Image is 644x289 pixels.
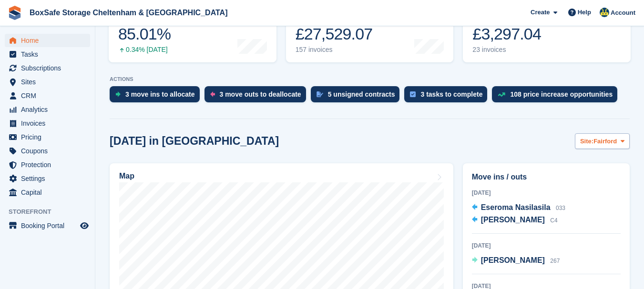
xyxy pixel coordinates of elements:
[328,90,395,98] div: 5 unsigned contracts
[220,90,301,98] div: 3 move outs to deallocate
[110,76,630,82] p: ACTIONS
[210,91,215,97] img: move_outs_to_deallocate_icon-f764333ba52eb49d3ac5e1228854f67142a1ed5810a6f6cc68b1a99e826820c5.svg
[531,8,550,17] span: Create
[5,130,90,144] a: menu
[21,130,78,144] span: Pricing
[21,219,78,232] span: Booking Portal
[21,186,78,199] span: Capital
[463,2,631,62] a: Awaiting payment £3,297.04 23 invoices
[492,86,622,107] a: 108 price increase opportunities
[550,217,557,224] span: C4
[317,91,323,97] img: contract_signature_icon-13c848040528278c33f63329250d36e43548de30e8caae1d1a13099fd9432cc5.svg
[5,75,90,89] a: menu
[5,48,90,61] a: menu
[109,2,276,62] a: Occupancy 85.01% 0.34% [DATE]
[556,205,565,211] span: 033
[118,24,171,44] div: 85.01%
[119,172,134,180] h2: Map
[21,172,78,185] span: Settings
[21,34,78,47] span: Home
[472,189,621,197] div: [DATE]
[5,117,90,130] a: menu
[110,135,279,148] h2: [DATE] in [GEOGRAPHIC_DATA]
[5,103,90,116] a: menu
[550,258,560,264] span: 267
[472,202,565,214] a: Eseroma Nasilasila 033
[472,241,621,250] div: [DATE]
[600,8,609,17] img: Kim Virabi
[472,46,541,54] div: 23 invoices
[125,90,195,98] div: 3 move ins to allocate
[5,144,90,158] a: menu
[21,48,78,61] span: Tasks
[5,219,90,232] a: menu
[21,89,78,102] span: CRM
[578,8,591,17] span: Help
[5,172,90,185] a: menu
[204,86,311,107] a: 3 move outs to deallocate
[420,90,482,98] div: 3 tasks to complete
[472,171,621,183] h2: Move ins / outs
[21,75,78,89] span: Sites
[5,186,90,199] a: menu
[8,6,22,20] img: stora-icon-8386f47178a22dfd0bd8f6a31ec36ba5ce8667c1dd55bd0f319d3a0aa187defe.svg
[5,89,90,102] a: menu
[21,61,78,75] span: Subscriptions
[575,133,630,149] button: Site: Fairford
[118,46,171,54] div: 0.34% [DATE]
[5,158,90,171] a: menu
[311,86,405,107] a: 5 unsigned contracts
[79,220,90,231] a: Preview store
[5,34,90,47] a: menu
[9,207,95,217] span: Storefront
[296,46,373,54] div: 157 invoices
[498,92,505,97] img: price_increase_opportunities-93ffe204e8149a01c8c9dc8f82e8f89637d9d84a8eef4429ea346261dce0b2c0.svg
[5,61,90,75] a: menu
[21,144,78,158] span: Coupons
[472,214,558,227] a: [PERSON_NAME] C4
[21,158,78,171] span: Protection
[510,90,613,98] div: 108 price increase opportunities
[404,86,492,107] a: 3 tasks to complete
[286,2,454,62] a: Month-to-date sales £27,529.07 157 invoices
[296,24,373,44] div: £27,529.07
[593,137,617,146] span: Fairford
[580,137,593,146] span: Site:
[481,216,545,224] span: [PERSON_NAME]
[472,24,541,44] div: £3,297.04
[472,255,560,267] a: [PERSON_NAME] 267
[481,256,545,264] span: [PERSON_NAME]
[110,86,204,107] a: 3 move ins to allocate
[410,91,416,97] img: task-75834270c22a3079a89374b754ae025e5fb1db73e45f91037f5363f120a921f8.svg
[115,91,121,97] img: move_ins_to_allocate_icon-fdf77a2bb77ea45bf5b3d319d69a93e2d87916cf1d5bf7949dd705db3b84f3ca.svg
[611,8,635,18] span: Account
[21,117,78,130] span: Invoices
[21,103,78,116] span: Analytics
[26,5,231,20] a: BoxSafe Storage Cheltenham & [GEOGRAPHIC_DATA]
[481,203,551,211] span: Eseroma Nasilasila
